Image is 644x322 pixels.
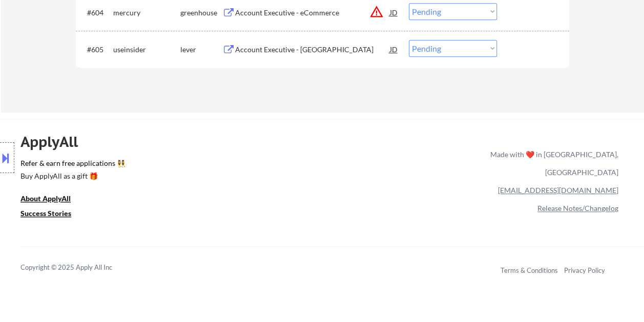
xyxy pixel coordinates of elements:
div: useinsider [113,45,180,55]
button: warning_amber [369,5,384,19]
div: mercury [113,8,180,18]
a: Terms & Conditions [501,266,558,274]
div: Made with ❤️ in [GEOGRAPHIC_DATA], [GEOGRAPHIC_DATA] [486,145,618,181]
a: Release Notes/Changelog [537,204,618,212]
div: greenhouse [180,8,222,18]
div: JD [389,3,399,22]
div: Copyright © 2025 Apply All Inc [20,263,138,273]
div: #605 [87,45,105,55]
div: JD [389,40,399,58]
div: lever [180,45,222,55]
div: #604 [87,8,105,18]
div: Account Executive - eCommerce [235,8,390,18]
a: [EMAIL_ADDRESS][DOMAIN_NAME] [498,186,618,195]
a: Privacy Policy [564,266,605,274]
div: Account Executive - [GEOGRAPHIC_DATA] [235,45,390,55]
